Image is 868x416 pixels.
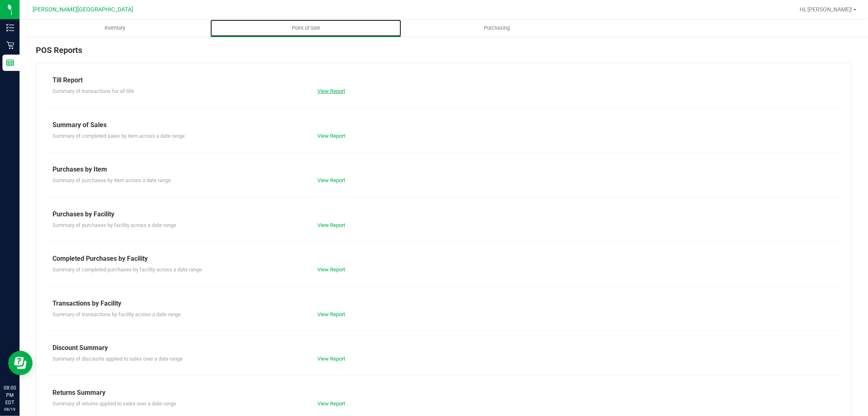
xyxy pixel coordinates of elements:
p: 08:00 PM EDT [4,384,16,406]
a: View Report [317,356,345,362]
span: Summary of completed purchases by facility across a date range [52,266,202,273]
a: Inventory [20,20,210,37]
a: View Report [317,311,345,317]
div: Summary of Sales [52,120,835,130]
span: [PERSON_NAME][GEOGRAPHIC_DATA] [33,6,133,13]
div: Purchases by Facility [52,209,835,219]
a: View Report [317,266,345,273]
a: View Report [317,177,345,183]
span: Summary of purchases by facility across a date range [52,222,176,228]
div: Returns Summary [52,388,835,398]
div: POS Reports [36,44,852,63]
div: Discount Summary [52,343,835,353]
a: View Report [317,88,345,94]
inline-svg: Inventory [6,24,14,32]
span: Summary of completed sales by item across a date range [52,133,185,139]
span: Point of Sale [281,24,331,32]
span: Purchasing [473,24,521,32]
div: Completed Purchases by Facility [52,254,835,264]
p: 08/19 [4,406,16,412]
a: Point of Sale [210,20,401,37]
a: View Report [317,133,345,139]
span: Inventory [94,24,136,32]
div: Transactions by Facility [52,299,835,308]
span: Summary of transactions for all tills [52,88,134,94]
inline-svg: Reports [6,59,14,67]
div: Purchases by Item [52,165,835,174]
a: View Report [317,401,345,407]
span: Summary of returns applied to sales over a date range [52,401,176,407]
a: Purchasing [401,20,592,37]
inline-svg: Retail [6,41,14,49]
div: Till Report [52,75,835,85]
span: Summary of discounts applied to sales over a date range [52,356,183,362]
a: View Report [317,222,345,228]
span: Summary of transactions by facility across a date range [52,311,181,317]
span: Summary of purchases by item across a date range [52,177,171,183]
span: Hi, [PERSON_NAME]! [800,6,853,13]
iframe: Resource center [8,351,33,375]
